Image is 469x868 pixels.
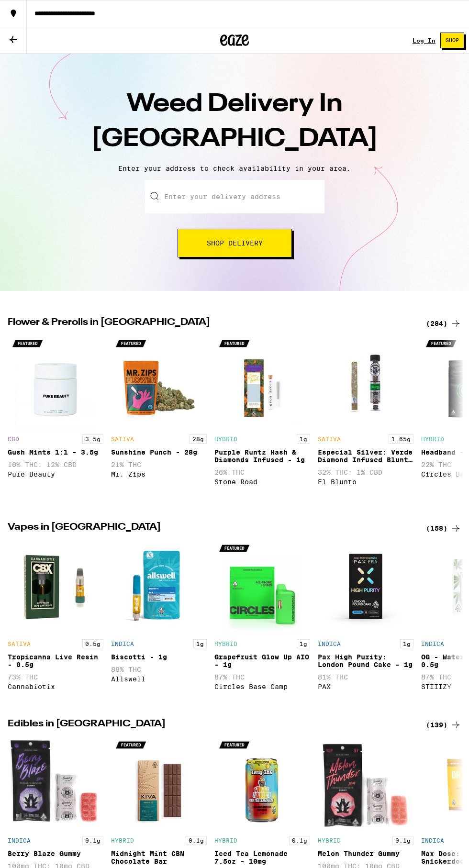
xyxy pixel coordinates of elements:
[8,318,414,329] h2: Flower & Prerolls in [GEOGRAPHIC_DATA]
[214,837,237,844] p: HYBRID
[111,436,134,442] p: SATIVA
[8,837,31,844] p: INDICA
[214,539,310,695] div: Open page for Grapefruit Glow Up AIO - 1g from Circles Base Camp
[297,639,310,648] p: 1g
[91,127,378,152] span: [GEOGRAPHIC_DATA]
[82,434,103,444] p: 3.5g
[111,850,207,865] div: Midnight Mint CBN Chocolate Bar
[421,436,444,442] p: HYBRID
[111,461,207,468] p: 21% THC
[318,539,413,695] div: Open page for Pax High Purity: London Pound Cake - 1g from PAX
[214,850,310,865] div: Iced Tea Lemonade 7.5oz - 10mg
[318,334,413,499] div: Open page for Especial Silver: Verde Diamond Infused Blunt - 1.65g from El Blunto
[8,539,103,634] img: Cannabiotix - Tropicanna Live Resin - 0.5g
[421,641,444,647] p: INDICA
[111,470,207,478] div: Mr. Zips
[8,641,31,647] p: SATIVA
[207,240,263,246] span: Shop Delivery
[318,448,413,464] div: Especial Silver: Verde Diamond Infused Blunt - 1.65g
[426,318,461,329] a: (284)
[186,836,207,845] p: 0.1g
[318,478,413,486] div: El Blunto
[214,478,310,486] div: Stone Road
[145,180,324,213] input: Enter your delivery address
[440,33,464,48] button: Shop
[318,641,341,647] p: INDICA
[214,436,237,442] p: HYBRID
[389,434,413,444] p: 1.65g
[318,653,413,668] div: Pax High Purity: London Pound Cake - 1g
[111,675,207,683] div: Allswell
[214,735,310,831] img: Uncle Arnie's - Iced Tea Lemonade 7.5oz - 10mg
[8,461,103,468] p: 10% THC: 12% CBD
[214,641,237,647] p: HYBRID
[111,334,207,430] img: Mr. Zips - Sunshine Punch - 28g
[193,639,207,648] p: 1g
[214,448,310,464] div: Purple Runtz Hash & Diamonds Infused - 1g
[8,673,103,681] p: 73% THC
[318,683,413,690] div: PAX
[8,470,103,478] div: Pure Beauty
[318,436,341,442] p: SATIVA
[111,666,207,673] p: 88% THC
[214,673,310,681] p: 87% THC
[318,735,413,831] img: Emerald Sky - Melon Thunder Gummy
[8,334,103,430] img: Pure Beauty - Gush Mints 1:1 - 3.5g
[8,539,103,695] div: Open page for Tropicanna Live Resin - 0.5g from Cannabiotix
[111,735,207,831] img: Kiva Confections - Midnight Mint CBN Chocolate Bar
[67,87,402,157] h1: Weed Delivery In
[8,719,414,731] h2: Edibles in [GEOGRAPHIC_DATA]
[421,837,444,844] p: INDICA
[111,641,134,647] p: INDICA
[8,436,19,442] p: CBD
[214,539,310,634] img: Circles Base Camp - Grapefruit Glow Up AIO - 1g
[318,673,413,681] p: 81% THC
[8,850,103,857] div: Berry Blaze Gummy
[111,539,207,695] div: Open page for Biscotti - 1g from Allswell
[392,836,413,845] p: 0.1g
[8,683,103,690] div: Cannabiotix
[8,653,103,668] div: Tropicanna Live Resin - 0.5g
[318,468,413,476] p: 32% THC: 1% CBD
[214,334,310,499] div: Open page for Purple Runtz Hash & Diamonds Infused - 1g from Stone Road
[111,837,134,844] p: HYBRID
[435,33,469,48] a: Shop
[214,683,310,690] div: Circles Base Camp
[111,334,207,499] div: Open page for Sunshine Punch - 28g from Mr. Zips
[426,719,461,731] a: (139)
[446,38,459,43] span: Shop
[400,639,413,648] p: 1g
[111,653,207,661] div: Biscotti - 1g
[214,653,310,668] div: Grapefruit Glow Up AIO - 1g
[8,735,103,831] img: Emerald Sky - Berry Blaze Gummy
[214,334,310,430] img: Stone Road - Purple Runtz Hash & Diamonds Infused - 1g
[8,448,103,456] div: Gush Mints 1:1 - 3.5g
[111,539,207,634] img: Allswell - Biscotti - 1g
[214,468,310,476] p: 26% THC
[82,639,103,648] p: 0.5g
[178,229,292,257] button: Shop Delivery
[289,836,310,845] p: 0.1g
[413,37,435,44] a: Log In
[8,523,414,534] h2: Vapes in [GEOGRAPHIC_DATA]
[318,334,413,430] img: El Blunto - Especial Silver: Verde Diamond Infused Blunt - 1.65g
[8,334,103,499] div: Open page for Gush Mints 1:1 - 3.5g from Pure Beauty
[10,165,459,172] p: Enter your address to check availability in your area.
[318,837,341,844] p: HYBRID
[82,836,103,845] p: 0.1g
[318,539,413,634] img: PAX - Pax High Purity: London Pound Cake - 1g
[297,434,310,444] p: 1g
[190,434,207,444] p: 28g
[111,448,207,456] div: Sunshine Punch - 28g
[318,850,413,857] div: Melon Thunder Gummy
[426,523,461,534] a: (158)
